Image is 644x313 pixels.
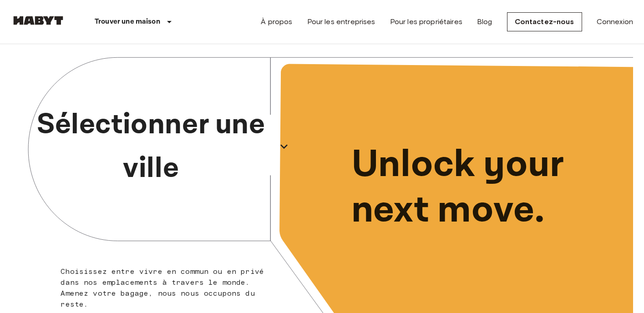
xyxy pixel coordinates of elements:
a: Pour les entreprises [307,16,375,27]
a: Contactez-nous [507,12,582,31]
a: Blog [477,16,492,27]
a: Pour les propriétaires [390,16,462,27]
a: À propos [261,16,292,27]
p: Choisissez entre vivre en commun ou en privé dans nos emplacements à travers le monde. Amenez vot... [61,266,266,310]
img: Habyt [11,16,66,25]
button: Sélectionner une ville [25,100,293,193]
p: Trouver une maison [95,16,160,27]
a: Connexion [597,16,633,27]
p: Unlock your next move. [351,142,619,234]
p: Sélectionner une ville [29,103,273,190]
